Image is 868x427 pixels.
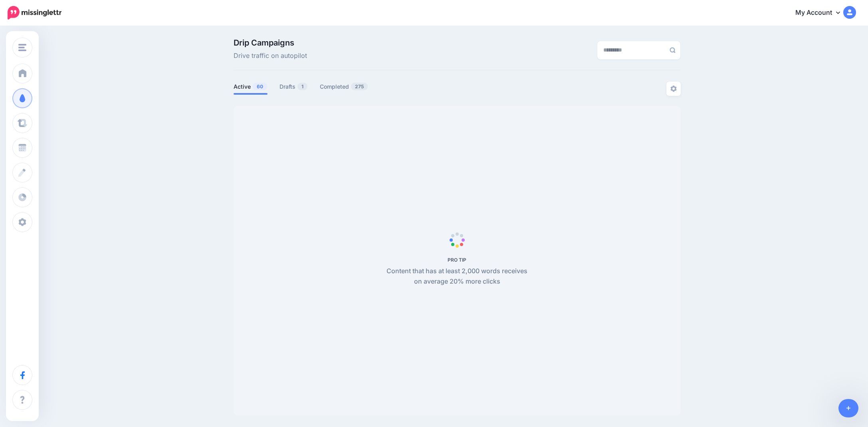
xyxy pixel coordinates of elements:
img: Missinglettr [8,6,61,20]
span: 60 [253,83,267,90]
a: My Account [787,3,856,23]
a: Completed275 [320,82,368,91]
img: settings-grey.png [670,85,677,92]
span: Drive traffic on autopilot [234,51,307,61]
h5: PRO TIP [382,257,532,263]
span: 1 [297,83,307,90]
a: Active60 [234,82,268,91]
img: menu.png [18,44,26,51]
span: Drip Campaigns [234,39,307,47]
p: Content that has at least 2,000 words receives on average 20% more clicks [382,266,532,287]
img: search-grey-6.png [670,47,676,53]
span: 275 [351,83,368,90]
a: Drafts1 [279,82,308,91]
